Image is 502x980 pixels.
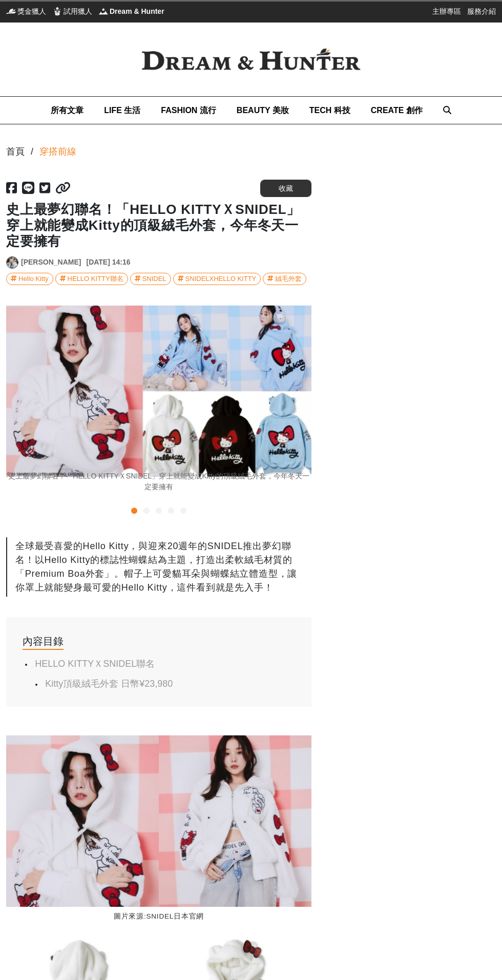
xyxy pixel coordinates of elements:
div: 內容目錄 [23,634,64,650]
a: Avatar [6,256,18,269]
div: 全球最受喜愛的Hello Kitty，與迎來20週年的SNIDEL推出夢幻聯名！以Hello Kitty的標誌性蝴蝶結為主題，打造出柔軟絨毛材質的「Premium Boa外套」。帽子上可愛貓耳朵... [6,537,311,597]
div: SNIDELXHELLO KITTY [185,273,257,285]
img: cddd6c1c-f8fe-4acf-9372-96ec8d58182d.jpg [6,306,311,477]
div: SNIDEL [142,273,166,285]
span: 所有文章 [51,106,83,115]
a: 服務介紹 [467,6,496,16]
a: 絨毛外套 [263,273,306,285]
span: 獎金獵人 [17,6,46,16]
a: LIFE 生活 [104,97,140,124]
a: Hello Kitty [6,273,53,285]
div: [DATE] 14:16 [86,257,130,268]
img: 試用獵人 [52,6,62,16]
a: FASHION 流行 [161,97,216,124]
img: Avatar [7,257,18,268]
img: 史上最夢幻聯名！「HELLO KITTYＸSNIDEL」穿上就能變成Kitty的頂級絨毛外套，今年冬天一定要擁有 [6,735,311,907]
a: 獎金獵人獎金獵人 [6,6,46,16]
button: 收藏 [260,180,311,197]
a: SNIDELXHELLO KITTY [173,273,261,285]
a: Kitty頂級絨毛外套 日幣¥23,980 [45,679,173,689]
img: Dream & Hunter [129,35,373,83]
a: CREATE 創作 [371,97,423,124]
span: TECH 科技 [309,106,350,115]
figcaption: 圖片來源:SNIDEL日本官網 [6,907,311,927]
div: 史上最夢幻聯名！「HELLO KITTYＸSNIDEL」穿上就能變成Kitty的頂級絨毛外套，今年冬天一定要擁有 [6,471,311,492]
span: LIFE 生活 [104,106,140,115]
a: HELLO KITTY聯名 [55,273,128,285]
a: HELLO KITTYＸSNIDEL聯名 [35,659,155,669]
div: 首頁 [6,145,25,159]
a: [PERSON_NAME] [21,257,81,268]
a: Dream & HunterDream & Hunter [98,6,164,16]
div: Hello Kitty [18,273,49,285]
span: CREATE 創作 [371,106,423,115]
a: SNIDEL [130,273,171,285]
div: 絨毛外套 [275,273,302,285]
span: Dream & Hunter [110,6,164,16]
a: BEAUTY 美妝 [237,97,289,124]
img: 獎金獵人 [6,6,16,16]
a: TECH 科技 [309,97,350,124]
a: 穿搭前線 [39,145,76,159]
a: 所有文章 [51,97,83,124]
span: 試用獵人 [64,6,92,16]
img: Dream & Hunter [98,6,109,16]
span: BEAUTY 美妝 [237,106,289,115]
a: 主辦專區 [432,6,461,16]
span: FASHION 流行 [161,106,216,115]
a: 試用獵人試用獵人 [52,6,92,16]
div: / [31,145,33,159]
div: HELLO KITTY聯名 [68,273,123,285]
h1: 史上最夢幻聯名！「HELLO KITTYＸSNIDEL」穿上就能變成Kitty的頂級絨毛外套，今年冬天一定要擁有 [6,202,311,250]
